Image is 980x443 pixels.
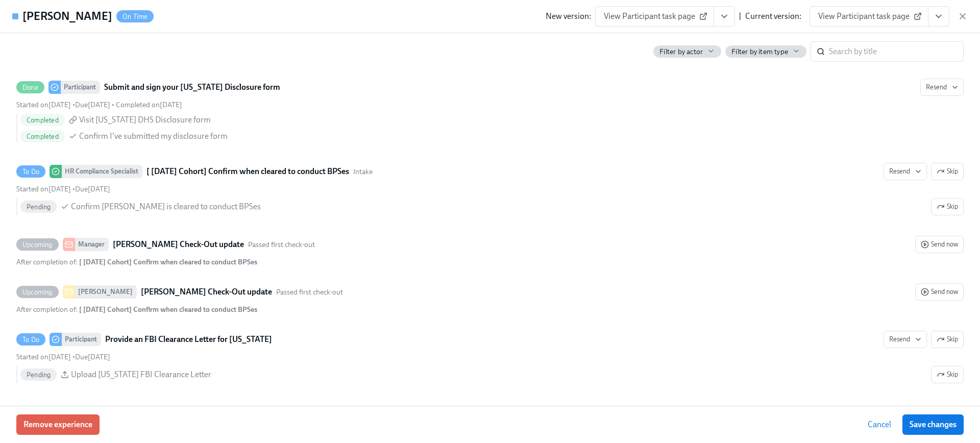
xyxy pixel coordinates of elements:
[16,84,44,91] span: Done
[861,414,898,435] button: Cancel
[889,334,921,344] span: Resend
[920,79,964,96] button: DoneParticipantSubmit and sign your [US_STATE] Disclosure formStarted on[DATE] •Due[DATE] • Compl...
[16,184,110,194] div: •
[810,6,928,27] a: View Participant task page
[745,11,801,22] div: Current version:
[62,333,101,346] div: Participant
[16,288,59,296] span: Upcoming
[889,166,921,177] span: Resend
[75,238,109,251] div: Manager
[79,131,228,142] span: Confirm I've submitted my disclosure form
[146,165,349,178] strong: [ [DATE] Cohort] Confirm when cleared to conduct BPSes
[16,353,71,361] span: Monday, August 11th 2025, 10:01 am
[20,203,57,211] span: Pending
[659,47,703,57] span: Filter by actor
[16,100,182,110] div: • •
[921,239,958,250] span: Send now
[16,185,71,193] span: Thursday, July 31st 2025, 10:02 am
[71,369,211,380] span: Upload [US_STATE] FBI Clearance Letter
[276,287,343,297] span: This message uses the "Passed first check-out" audience
[714,6,735,27] button: View task page
[725,45,806,58] button: Filter by item type
[353,167,373,177] span: This task uses the "Intake" audience
[937,166,958,177] span: Skip
[16,336,45,343] span: To Do
[915,236,964,253] button: UpcomingManager[PERSON_NAME] Check-Out updatePassed first check-outAfter completion of: [ [DATE] ...
[16,414,100,435] button: Remove experience
[829,41,964,62] input: Search by title
[921,287,958,297] span: Send now
[62,165,142,178] div: HR Compliance Specialist
[653,45,721,58] button: Filter by actor
[16,101,71,109] span: Wednesday, July 30th 2025, 2:54 pm
[910,420,957,430] span: Save changes
[104,81,280,93] strong: Submit and sign your [US_STATE] Disclosure form
[16,352,110,362] div: •
[902,414,964,435] button: Save changes
[75,185,110,193] span: Sunday, August 10th 2025, 10:00 am
[818,11,920,21] span: View Participant task page
[113,238,244,251] strong: [PERSON_NAME] Check-Out update
[595,6,714,27] a: View Participant task page
[915,283,964,301] button: Upcoming[PERSON_NAME][PERSON_NAME] Check-Out updatePassed first check-outAfter completion of: [ [...
[937,370,958,380] span: Skip
[884,331,927,348] button: To DoParticipantProvide an FBI Clearance Letter for [US_STATE]SkipStarted on[DATE] •Due[DATE] Pen...
[546,11,591,22] div: New version:
[739,11,741,22] div: |
[931,198,964,215] button: To DoHR Compliance Specialist[ [DATE] Cohort] Confirm when cleared to conduct BPSesIntakeResendSk...
[105,333,272,346] strong: Provide an FBI Clearance Letter for [US_STATE]
[937,202,958,212] span: Skip
[116,13,154,20] span: On Time
[937,334,958,344] span: Skip
[604,11,705,21] span: View Participant task page
[22,9,112,24] h4: [PERSON_NAME]
[928,6,949,27] button: View task page
[79,114,211,126] span: Visit [US_STATE] DHS Disclosure form
[16,168,45,176] span: To Do
[16,305,257,314] div: After completion of :
[20,133,65,140] span: Completed
[931,366,964,383] button: To DoParticipantProvide an FBI Clearance Letter for [US_STATE]ResendSkipStarted on[DATE] •Due[DAT...
[23,420,92,430] span: Remove experience
[79,258,257,266] strong: [ [DATE] Cohort] Confirm when cleared to conduct BPSes
[884,163,927,180] button: To DoHR Compliance Specialist[ [DATE] Cohort] Confirm when cleared to conduct BPSesIntakeSkipStar...
[20,116,65,124] span: Completed
[116,101,182,109] span: Monday, August 4th 2025, 1:22 am
[79,305,257,314] strong: [ [DATE] Cohort] Confirm when cleared to conduct BPSes
[16,257,257,267] div: After completion of :
[868,420,891,430] span: Cancel
[248,240,315,250] span: This message uses the "Passed first check-out" audience
[16,241,59,249] span: Upcoming
[141,286,272,298] strong: [PERSON_NAME] Check-Out update
[931,331,964,348] button: To DoParticipantProvide an FBI Clearance Letter for [US_STATE]ResendStarted on[DATE] •Due[DATE] P...
[75,353,110,361] span: Thursday, September 4th 2025, 10:00 am
[20,371,57,379] span: Pending
[731,47,788,57] span: Filter by item type
[71,201,261,212] span: Confirm [PERSON_NAME] is cleared to conduct BPSes
[61,81,100,94] div: Participant
[75,285,137,299] div: [PERSON_NAME]
[931,163,964,180] button: To DoHR Compliance Specialist[ [DATE] Cohort] Confirm when cleared to conduct BPSesIntakeResendSt...
[75,101,110,109] span: Friday, August 1st 2025, 10:00 am
[926,82,958,92] span: Resend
